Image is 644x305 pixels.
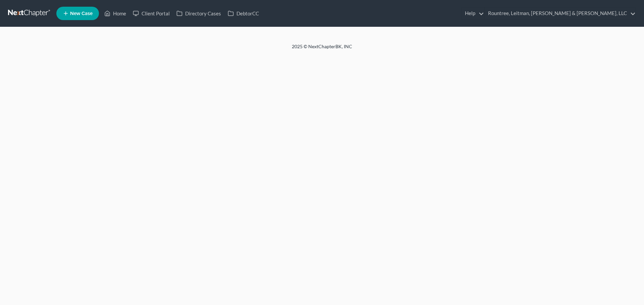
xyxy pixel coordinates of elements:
div: 2025 © NextChapterBK, INC [131,43,513,55]
a: Rountree, Leitman, [PERSON_NAME] & [PERSON_NAME], LLC [485,7,636,19]
a: Help [462,7,484,19]
a: Directory Cases [173,7,224,19]
a: DebtorCC [224,7,262,19]
a: Home [101,7,129,19]
new-legal-case-button: New Case [56,7,99,20]
a: Client Portal [129,7,173,19]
